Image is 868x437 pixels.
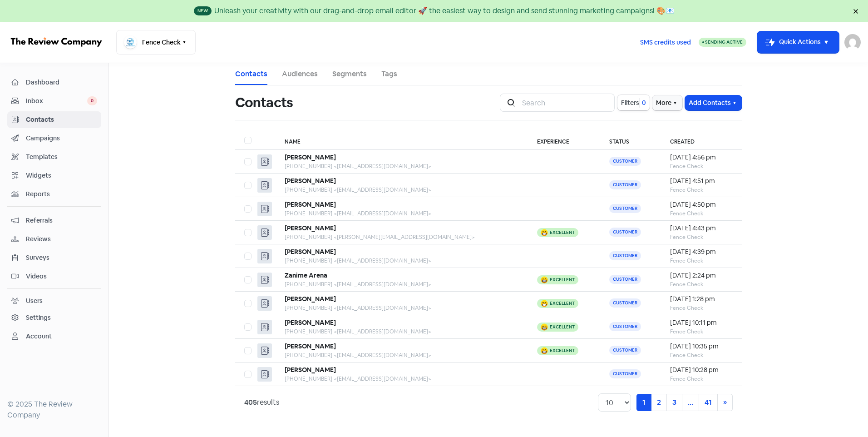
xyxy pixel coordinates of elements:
[285,153,336,161] b: [PERSON_NAME]
[617,95,650,110] button: Filters0
[550,301,575,306] div: Excellent
[670,304,733,312] div: Fence Check
[285,224,336,232] b: [PERSON_NAME]
[550,230,575,235] div: Excellent
[26,115,97,124] span: Contacts
[609,228,641,237] span: Customer
[723,397,727,407] span: »
[7,149,101,165] a: Templates
[550,278,575,282] div: Excellent
[609,157,641,166] span: Customer
[7,130,101,147] a: Campaigns
[285,177,336,185] b: [PERSON_NAME]
[381,69,397,79] a: Tags
[285,271,327,279] b: Zanime Arena
[757,31,839,53] button: Quick Actions
[670,271,733,280] div: [DATE] 2:24 pm
[285,304,519,312] div: [PHONE_NUMBER] <[EMAIL_ADDRESS][DOMAIN_NAME]>
[528,131,600,150] th: Experience
[285,342,336,350] b: [PERSON_NAME]
[670,209,733,218] div: Fence Check
[285,295,336,303] b: [PERSON_NAME]
[699,37,746,48] a: Sending Active
[285,328,519,336] div: [PHONE_NUMBER] <[EMAIL_ADDRESS][DOMAIN_NAME]>
[235,69,267,79] a: Contacts
[609,251,641,260] span: Customer
[609,322,641,331] span: Customer
[670,257,733,265] div: Fence Check
[7,328,101,345] a: Account
[194,6,212,15] span: New
[7,74,101,91] a: Dashboard
[285,186,519,194] div: [PHONE_NUMBER] <[EMAIL_ADDRESS][DOMAIN_NAME]>
[640,38,691,47] span: SMS credits used
[282,69,318,79] a: Audiences
[661,131,742,150] th: Created
[285,233,519,241] div: [PHONE_NUMBER] <[PERSON_NAME][EMAIL_ADDRESS][DOMAIN_NAME]>
[670,280,733,288] div: Fence Check
[670,318,733,328] div: [DATE] 10:11 pm
[285,351,519,359] div: [PHONE_NUMBER] <[EMAIL_ADDRESS][DOMAIN_NAME]>
[26,272,97,281] span: Videos
[26,253,97,263] span: Surveys
[285,209,519,218] div: [PHONE_NUMBER] <[EMAIL_ADDRESS][DOMAIN_NAME]>
[26,96,87,106] span: Inbox
[621,98,639,108] span: Filters
[285,375,519,383] div: [PHONE_NUMBER] <[EMAIL_ADDRESS][DOMAIN_NAME]>
[670,153,733,162] div: [DATE] 4:56 pm
[609,180,641,189] span: Customer
[550,325,575,329] div: Excellent
[685,95,742,110] button: Add Contacts
[7,293,101,309] a: Users
[600,131,661,150] th: Status
[7,249,101,266] a: Surveys
[7,93,101,109] a: Inbox 0
[7,111,101,128] a: Contacts
[670,176,733,186] div: [DATE] 4:51 pm
[609,204,641,213] span: Customer
[26,313,51,323] div: Settings
[670,365,733,375] div: [DATE] 10:28 pm
[636,394,651,411] a: 1
[7,186,101,203] a: Reports
[670,247,733,257] div: [DATE] 4:39 pm
[235,88,293,117] h1: Contacts
[609,275,641,284] span: Customer
[7,268,101,285] a: Videos
[276,131,528,150] th: Name
[285,318,336,327] b: [PERSON_NAME]
[651,394,667,411] a: 2
[7,167,101,184] a: Widgets
[717,394,733,411] a: Next
[26,234,97,244] span: Reviews
[116,30,196,55] button: Fence Check
[26,152,97,162] span: Templates
[26,171,97,180] span: Widgets
[26,189,97,199] span: Reports
[7,399,101,421] div: © 2025 The Review Company
[609,369,641,378] span: Customer
[640,98,646,108] span: 0
[670,233,733,241] div: Fence Check
[632,37,699,46] a: SMS credits used
[652,95,682,110] button: More
[214,5,675,16] div: Unleash your creativity with our drag-and-drop email editor 🚀 the easiest way to design and send ...
[609,346,641,355] span: Customer
[670,328,733,336] div: Fence Check
[705,39,743,45] span: Sending Active
[285,257,519,265] div: [PHONE_NUMBER] <[EMAIL_ADDRESS][DOMAIN_NAME]>
[7,231,101,248] a: Reviews
[26,78,97,87] span: Dashboard
[26,134,97,143] span: Campaigns
[670,375,733,383] div: Fence Check
[550,348,575,353] div: Excellent
[844,34,861,50] img: User
[26,296,43,306] div: Users
[87,96,97,105] span: 0
[670,351,733,359] div: Fence Check
[517,94,615,112] input: Search
[332,69,367,79] a: Segments
[285,366,336,374] b: [PERSON_NAME]
[670,342,733,351] div: [DATE] 10:35 pm
[670,223,733,233] div: [DATE] 4:43 pm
